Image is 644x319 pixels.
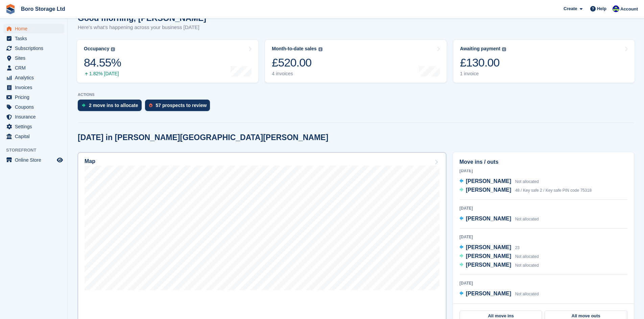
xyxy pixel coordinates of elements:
[149,103,152,107] img: prospect-51fa495bee0391a8d652442698ab0144808aea92771e9ea1ae160a38d050c398.svg
[85,158,95,164] h2: Map
[89,103,138,108] div: 2 move ins to allocate
[459,252,539,261] a: [PERSON_NAME] Not allocated
[3,63,64,73] a: menu
[515,188,592,193] span: 48 / Key safe 2 / Key safe PIN code 75318
[3,83,64,92] a: menu
[272,56,322,70] div: £520.00
[78,24,206,31] p: Here's what's happening across your business [DATE]
[78,92,634,97] p: ACTIONS
[77,40,258,83] a: Occupancy 84.55% 1.82% [DATE]
[15,132,55,141] span: Capital
[515,263,539,268] span: Not allocated
[15,63,55,73] span: CRM
[459,177,539,186] a: [PERSON_NAME] Not allocated
[459,205,627,211] div: [DATE]
[3,34,64,43] a: menu
[459,243,520,252] a: [PERSON_NAME] 23
[515,254,539,259] span: Not allocated
[5,4,16,14] img: stora-icon-8386f47178a22dfd0bd8f6a31ec36ba5ce8667c1dd55bd0f319d3a0aa187defe.svg
[15,83,55,92] span: Invoices
[156,103,207,108] div: 57 prospects to review
[564,5,577,12] span: Create
[3,92,64,102] a: menu
[3,155,64,165] a: menu
[453,40,635,83] a: Awaiting payment £130.00 1 invoice
[111,47,115,51] img: icon-info-grey-7440780725fd019a000dd9b08b2336e03edf1995a4989e88bcd33f0948082b44.svg
[502,47,506,51] img: icon-info-grey-7440780725fd019a000dd9b08b2336e03edf1995a4989e88bcd33f0948082b44.svg
[15,112,55,122] span: Insurance
[15,34,55,43] span: Tasks
[515,217,539,221] span: Not allocated
[3,102,64,112] a: menu
[466,216,511,221] span: [PERSON_NAME]
[3,73,64,82] a: menu
[515,245,520,250] span: 23
[15,73,55,82] span: Analytics
[459,158,627,166] h2: Move ins / outs
[460,56,506,70] div: £130.00
[15,155,55,165] span: Online Store
[18,3,68,15] a: Boro Storage Ltd
[3,53,64,63] a: menu
[56,156,64,164] a: Preview store
[466,187,511,193] span: [PERSON_NAME]
[515,292,539,296] span: Not allocated
[82,103,86,107] img: move_ins_to_allocate_icon-fdf77a2bb77ea45bf5b3d319d69a93e2d87916cf1d5bf7949dd705db3b84f3ca.svg
[78,100,145,114] a: 2 move ins to allocate
[3,132,64,141] a: menu
[145,100,214,114] a: 57 prospects to review
[613,5,619,12] img: Tobie Hillier
[597,5,606,12] span: Help
[466,253,511,259] span: [PERSON_NAME]
[459,234,627,240] div: [DATE]
[466,244,511,250] span: [PERSON_NAME]
[466,291,511,296] span: [PERSON_NAME]
[3,122,64,131] a: menu
[459,280,627,286] div: [DATE]
[620,6,638,12] span: Account
[15,44,55,53] span: Subscriptions
[459,168,627,174] div: [DATE]
[318,47,323,51] img: icon-info-grey-7440780725fd019a000dd9b08b2336e03edf1995a4989e88bcd33f0948082b44.svg
[3,44,64,53] a: menu
[3,112,64,122] a: menu
[265,40,446,83] a: Month-to-date sales £520.00 4 invoices
[272,46,316,52] div: Month-to-date sales
[459,261,539,270] a: [PERSON_NAME] Not allocated
[15,24,55,33] span: Home
[460,71,506,77] div: 1 invoice
[84,46,109,52] div: Occupancy
[466,262,511,268] span: [PERSON_NAME]
[459,290,539,298] a: [PERSON_NAME] Not allocated
[84,71,121,77] div: 1.82% [DATE]
[15,92,55,102] span: Pricing
[15,53,55,63] span: Sites
[6,147,67,154] span: Storefront
[78,133,328,142] h2: [DATE] in [PERSON_NAME][GEOGRAPHIC_DATA][PERSON_NAME]
[459,186,592,195] a: [PERSON_NAME] 48 / Key safe 2 / Key safe PIN code 75318
[515,179,539,184] span: Not allocated
[466,178,511,184] span: [PERSON_NAME]
[460,46,501,52] div: Awaiting payment
[15,102,55,112] span: Coupons
[84,56,121,70] div: 84.55%
[3,24,64,33] a: menu
[15,122,55,131] span: Settings
[459,215,539,223] a: [PERSON_NAME] Not allocated
[272,71,322,77] div: 4 invoices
